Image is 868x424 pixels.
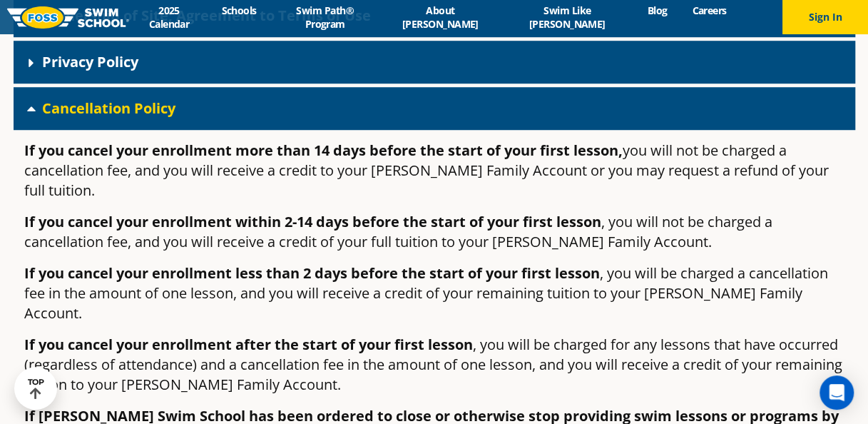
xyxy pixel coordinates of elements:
[24,263,600,283] strong: If you cancel your enrollment less than 2 days before the start of your first lesson
[24,212,844,252] p: , you will not be charged a cancellation fee, and you will receive a credit of your full tuition ...
[209,4,269,17] a: Schools
[24,335,473,354] strong: If you cancel your enrollment after the start of your first lesson
[499,4,634,31] a: Swim Like [PERSON_NAME]
[14,87,855,130] div: Cancellation Policy
[24,141,623,160] strong: If you cancel your enrollment more than 14 days before the start of your first lesson,
[680,4,739,17] a: Careers
[24,141,844,201] p: you will not be charged a cancellation fee, and you will receive a credit to your [PERSON_NAME] F...
[7,6,129,29] img: FOSS Swim School Logo
[42,99,175,118] a: Cancellation Policy
[24,335,844,395] p: , you will be charged for any lessons that have occurred (regardless of attendance) and a cancell...
[635,4,680,17] a: Blog
[42,52,138,71] a: Privacy Policy
[14,41,855,84] div: Privacy Policy
[28,378,44,400] div: TOP
[381,4,499,31] a: About [PERSON_NAME]
[820,375,854,410] div: Open Intercom Messenger
[24,263,844,323] p: , you will be charged a cancellation fee in the amount of one lesson, and you will receive a cred...
[129,4,209,31] a: 2025 Calendar
[24,212,601,231] strong: If you cancel your enrollment within 2-14 days before the start of your first lesson
[269,4,381,31] a: Swim Path® Program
